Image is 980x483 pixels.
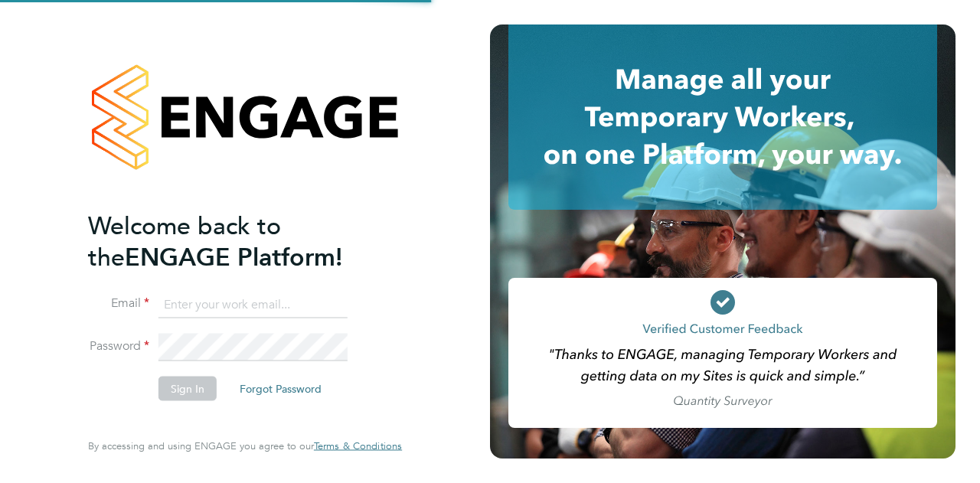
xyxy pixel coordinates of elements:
[88,338,149,354] label: Password
[158,291,348,318] input: Enter your work email...
[227,377,334,401] button: Forgot Password
[314,439,402,452] span: Terms & Conditions
[158,377,217,401] button: Sign In
[88,295,149,312] label: Email
[88,439,402,452] span: By accessing and using ENGAGE you agree to our
[88,210,387,273] h2: ENGAGE Platform!
[88,210,281,272] span: Welcome back to the
[314,440,402,452] a: Terms & Conditions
